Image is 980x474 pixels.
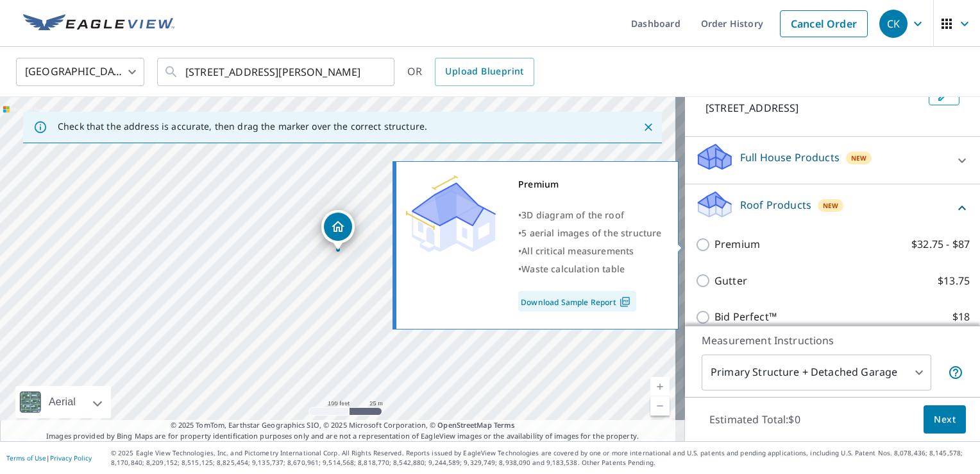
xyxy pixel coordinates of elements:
[740,197,811,213] p: Roof Products
[714,273,747,289] p: Gutter
[521,209,624,221] span: 3D diagram of the roof
[938,273,970,289] p: $13.75
[879,10,908,38] div: CK
[406,175,496,252] img: Premium
[521,245,634,257] span: All critical measurements
[15,386,111,418] div: Aerial
[851,153,867,163] span: New
[518,224,662,242] div: •
[948,365,963,380] span: Your report will include the primary structure and a detached garage if one exists.
[45,386,80,418] div: Aerial
[518,242,662,260] div: •
[699,405,811,434] p: Estimated Total: $0
[650,396,670,416] a: Current Level 18, Zoom Out
[695,189,970,226] div: Roof ProductsNew
[494,420,515,430] a: Terms
[23,14,174,33] img: EV Logo
[6,454,92,462] p: |
[640,119,657,136] button: Close
[518,260,662,278] div: •
[111,448,974,468] p: © 2025 Eagle View Technologies, Inc. and Pictometry International Corp. All Rights Reserved. Repo...
[705,100,924,116] p: [STREET_ADDRESS]
[911,236,970,252] p: $32.75 - $87
[934,412,956,428] span: Next
[521,263,625,275] span: Waste calculation table
[437,420,491,430] a: OpenStreetMap
[518,206,662,224] div: •
[702,333,963,348] p: Measurement Instructions
[616,296,634,308] img: Pdf Icon
[714,236,760,252] p: Premium
[171,420,515,431] span: © 2025 TomTom, Earthstar Geographics SIO, © 2025 Microsoft Corporation, ©
[714,309,777,325] p: Bid Perfect™
[435,58,534,86] a: Upload Blueprint
[16,54,144,90] div: [GEOGRAPHIC_DATA]
[6,453,46,462] a: Terms of Use
[650,377,670,396] a: Current Level 18, Zoom In
[823,200,839,211] span: New
[780,10,868,37] a: Cancel Order
[952,309,970,325] p: $18
[185,54,368,90] input: Search by address or latitude-longitude
[924,405,966,434] button: Next
[518,291,636,312] a: Download Sample Report
[50,453,92,462] a: Privacy Policy
[321,210,355,250] div: Dropped pin, building 1, Residential property, 25 Swan Lake Dr Sumter, SC 29150
[445,64,523,80] span: Upload Blueprint
[695,142,970,179] div: Full House ProductsNew
[407,58,534,86] div: OR
[740,150,840,165] p: Full House Products
[702,355,931,391] div: Primary Structure + Detached Garage
[58,121,427,132] p: Check that the address is accurate, then drag the marker over the correct structure.
[521,227,661,239] span: 5 aerial images of the structure
[518,175,662,193] div: Premium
